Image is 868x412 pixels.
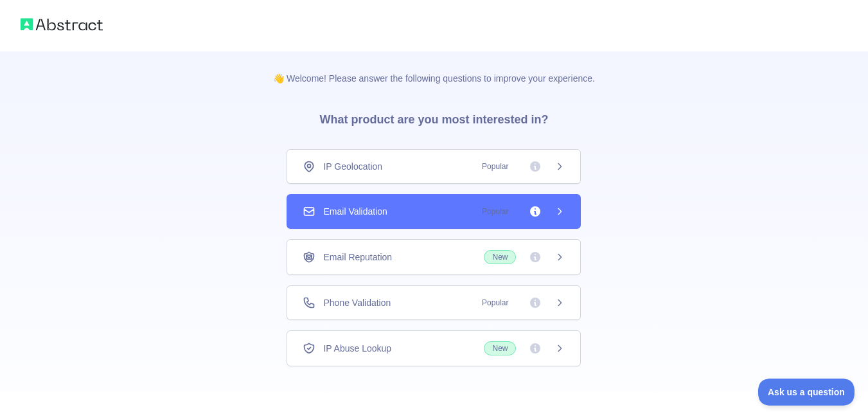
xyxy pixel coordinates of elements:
span: Phone Validation [323,296,391,309]
span: Email Validation [323,205,387,218]
span: Popular [474,205,516,218]
span: Email Reputation [323,251,392,264]
p: 👋 Welcome! Please answer the following questions to improve your experience. [252,51,616,85]
iframe: Toggle Customer Support [758,379,855,406]
img: Abstract logo [21,15,103,33]
span: Popular [474,296,516,309]
span: IP Geolocation [323,160,382,173]
span: IP Abuse Lookup [323,342,391,355]
span: Popular [474,160,516,173]
span: New [484,250,516,264]
span: New [484,341,516,355]
h3: What product are you most interested in? [299,85,569,149]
